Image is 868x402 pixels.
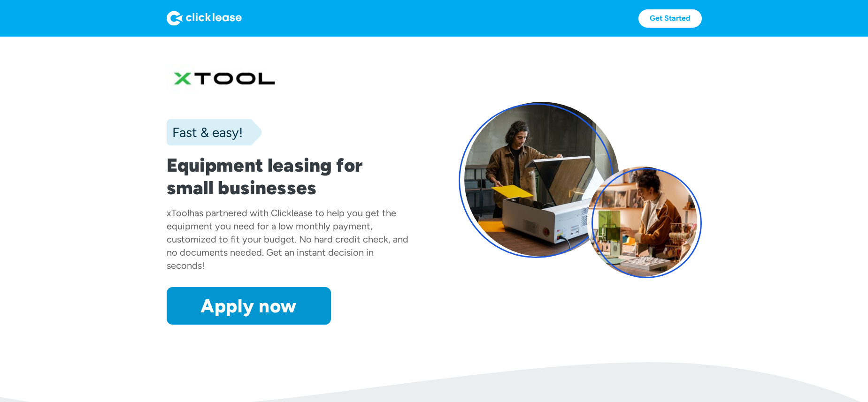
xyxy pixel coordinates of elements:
[167,207,408,271] div: has partnered with Clicklease to help you get the equipment you need for a low monthly payment, c...
[167,123,243,142] div: Fast & easy!
[167,11,242,26] img: Logo
[638,9,702,28] a: Get Started
[167,287,331,325] a: Apply now
[167,207,189,219] div: xTool
[167,154,410,199] h1: Equipment leasing for small businesses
